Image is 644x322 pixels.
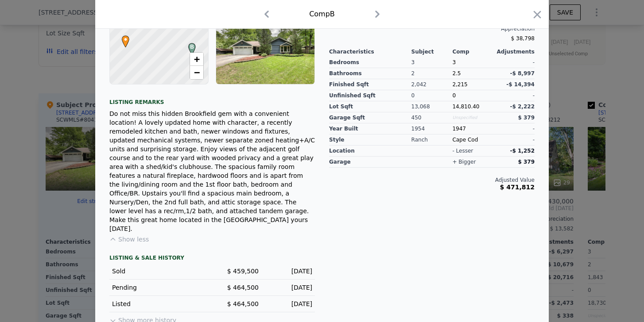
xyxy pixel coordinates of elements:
span: − [194,67,200,78]
span: + [194,54,200,65]
div: Sold [112,267,205,276]
div: 13,068 [411,101,453,112]
div: Listed [112,299,205,308]
div: Characteristics [329,48,411,55]
div: Pending [112,283,205,292]
a: Zoom out [190,66,203,79]
span: 2,215 [452,81,467,88]
div: 0 [411,90,453,101]
span: -$ 2,222 [510,103,535,110]
div: • [120,35,125,41]
div: Listing remarks [109,92,315,106]
div: Style [329,134,411,146]
div: 1947 [452,123,493,134]
span: 0 [452,92,456,99]
div: 1954 [411,123,453,134]
span: $ 471,812 [500,184,535,191]
div: Cape Cod [452,134,493,146]
div: Year Built [329,123,411,134]
div: [DATE] [266,267,312,276]
div: Appreciation [329,25,535,32]
div: - lesser [452,147,473,154]
span: $ 459,500 [227,268,259,275]
span: -$ 8,997 [510,70,535,77]
div: 2,042 [411,79,453,90]
div: Garage Sqft [329,112,411,123]
div: - [493,90,535,101]
span: $ 379 [518,159,535,165]
div: Adjusted Value [329,176,535,184]
div: Adjustments [493,48,535,55]
div: Unfinished Sqft [329,90,411,101]
span: B [186,43,198,51]
div: Subject [411,48,453,55]
div: 2 [411,68,453,79]
div: - [493,57,535,68]
div: 450 [411,112,453,123]
a: Zoom in [190,53,203,66]
div: Bathrooms [329,68,411,79]
span: $ 38,798 [511,35,535,42]
span: -$ 1,252 [510,148,535,154]
div: LISTING & SALE HISTORY [109,254,315,263]
span: $ 464,500 [227,300,259,307]
div: - [493,134,535,146]
div: Do not miss this hidden Brookfield gem with a convenient location! A lovely updated home with cha... [109,109,315,233]
div: Lot Sqft [329,101,411,112]
div: 3 [411,57,453,68]
div: Bedrooms [329,57,411,68]
div: Finished Sqft [329,79,411,90]
div: Ranch [411,134,453,146]
div: B [186,43,191,48]
div: Unspecified [452,112,493,123]
span: -$ 14,394 [506,81,535,88]
div: - [493,123,535,134]
div: 2.5 [452,68,493,79]
span: 14,810.40 [452,103,479,110]
div: garage [329,157,411,168]
div: Comp [452,48,493,55]
div: [DATE] [266,299,312,308]
div: Comp B [309,9,335,19]
span: • [120,33,132,46]
span: 3 [452,59,456,65]
span: $ 379 [518,115,535,121]
div: + bigger [452,158,476,165]
div: location [329,146,411,157]
button: Show less [109,235,149,244]
div: [DATE] [266,283,312,292]
span: $ 464,500 [227,284,259,291]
